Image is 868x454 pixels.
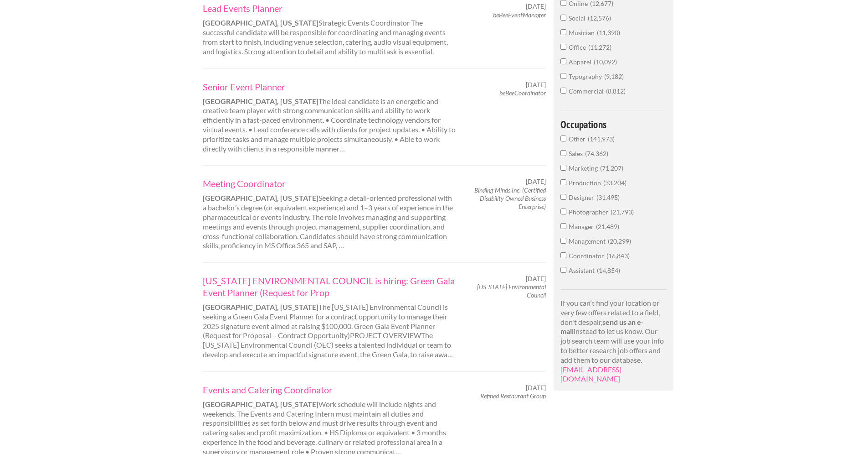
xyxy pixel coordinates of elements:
[569,58,594,66] span: Apparel
[560,44,566,50] input: Office11,272
[569,73,604,80] span: Typography
[560,136,566,141] input: Other141,973
[603,179,627,187] span: 33,204
[597,29,620,37] span: 11,390
[560,318,644,336] strong: send us an e-mail
[203,97,318,105] strong: [GEOGRAPHIC_DATA], [US_STATE]
[569,14,588,22] span: Social
[203,400,318,408] strong: [GEOGRAPHIC_DATA], [US_STATE]
[203,2,456,14] a: Lead Events Planner
[203,275,456,298] a: [US_STATE] ENVIRONMENTAL COUNCIL is hiring: Green Gala Event Planner (Request for Prop
[560,119,667,130] h4: Occupations
[560,73,566,79] input: Typography9,182
[480,392,546,400] em: Refined Restaurant Group
[569,223,596,230] span: Manager
[569,208,611,216] span: Photographer
[203,177,456,189] a: Meeting Coordinator
[560,15,566,21] input: Social12,576
[588,14,611,22] span: 12,576
[600,164,623,172] span: 71,207
[203,303,318,311] strong: [GEOGRAPHIC_DATA], [US_STATE]
[569,29,597,37] span: Musician
[203,384,456,396] a: Events and Catering Coordinator
[474,186,546,210] em: Binding Minds Inc. (Certified Disability Owned Business Enterprise)
[569,179,603,187] span: Production
[594,58,617,66] span: 10,092
[195,81,464,154] div: The ideal candidate is an energetic and creative team player with strong communication skills and...
[569,87,606,95] span: Commercial
[604,73,624,80] span: 9,182
[560,88,566,94] input: Commercial8,812
[560,238,566,244] input: Management20,299
[526,177,546,186] span: [DATE]
[560,58,566,64] input: Apparel10,092
[526,2,546,10] span: [DATE]
[560,365,621,383] a: [EMAIL_ADDRESS][DOMAIN_NAME]
[560,267,566,273] input: Assistant14,854
[569,164,600,172] span: Marketing
[560,29,566,35] input: Musician11,390
[499,89,546,97] em: beBeeCoordinator
[596,223,619,230] span: 21,489
[203,193,318,202] strong: [GEOGRAPHIC_DATA], [US_STATE]
[569,193,596,201] span: Designer
[203,18,318,27] strong: [GEOGRAPHIC_DATA], [US_STATE]
[569,150,585,157] span: Sales
[597,266,620,274] span: 14,854
[560,223,566,229] input: Manager21,489
[606,87,626,95] span: 8,812
[569,43,588,51] span: Office
[195,177,464,250] div: Seeking a detail-oriented professional with a bachelor’s degree (or equivalent experience) and 1–...
[526,81,546,89] span: [DATE]
[203,81,456,93] a: Senior Event Planner
[569,266,597,274] span: Assistant
[560,165,566,171] input: Marketing71,207
[608,237,631,245] span: 20,299
[588,43,611,51] span: 11,272
[195,2,464,56] div: Strategic Events Coordinator The successful candidate will be responsible for coordinating and ma...
[560,194,566,200] input: Designer31,495
[560,150,566,156] input: Sales74,362
[596,193,620,201] span: 31,495
[585,150,608,157] span: 74,362
[611,208,634,216] span: 21,793
[560,179,566,185] input: Production33,204
[560,209,566,214] input: Photographer21,793
[569,135,588,143] span: Other
[569,252,606,260] span: Coordinator
[195,275,464,360] div: The [US_STATE] Environmental Council is seeking a Green Gala Event Planner for a contract opportu...
[560,252,566,258] input: Coordinator16,843
[526,275,546,283] span: [DATE]
[493,11,546,19] em: beBeeEventManager
[477,283,546,299] em: [US_STATE] Environmental Council
[606,252,630,260] span: 16,843
[526,384,546,392] span: [DATE]
[588,135,615,143] span: 141,973
[560,298,667,384] p: If you can't find your location or very few offers related to a field, don't despair, instead to ...
[569,237,608,245] span: Management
